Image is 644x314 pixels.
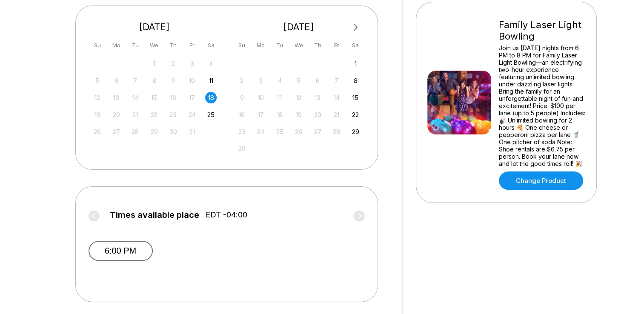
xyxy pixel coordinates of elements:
div: Not available Friday, October 3rd, 2025 [186,58,198,69]
div: Not available Monday, November 24th, 2025 [255,126,266,137]
button: 6:00 PM [89,241,153,261]
div: Sa [205,40,217,51]
div: Not available Wednesday, November 5th, 2025 [293,75,304,86]
div: Not available Wednesday, November 19th, 2025 [293,109,304,120]
div: Not available Monday, October 27th, 2025 [111,126,122,137]
div: Mo [255,40,266,51]
div: Not available Thursday, November 13th, 2025 [312,92,323,103]
div: Not available Thursday, November 6th, 2025 [312,75,323,86]
div: Mo [111,40,122,51]
div: Not available Tuesday, November 4th, 2025 [274,75,286,86]
div: Not available Sunday, October 19th, 2025 [92,109,103,120]
div: Not available Wednesday, October 8th, 2025 [149,75,160,86]
div: Not available Sunday, October 5th, 2025 [92,75,103,86]
div: Not available Friday, October 17th, 2025 [186,92,198,103]
span: Times available place [110,210,199,220]
div: We [293,40,304,51]
div: Not available Tuesday, October 7th, 2025 [129,75,141,86]
div: Not available Sunday, November 9th, 2025 [236,92,248,103]
div: Not available Thursday, October 2nd, 2025 [167,58,179,69]
div: Not available Friday, October 31st, 2025 [186,126,198,137]
div: Not available Thursday, October 23rd, 2025 [167,109,179,120]
div: Th [167,40,179,51]
div: We [149,40,160,51]
div: Not available Wednesday, October 29th, 2025 [149,126,160,137]
div: Not available Sunday, November 16th, 2025 [236,109,248,120]
div: Tu [274,40,286,51]
div: [DATE] [89,21,220,33]
div: Not available Sunday, November 23rd, 2025 [236,126,248,137]
div: Not available Wednesday, October 15th, 2025 [149,92,160,103]
div: Fr [186,40,198,51]
div: Th [312,40,323,51]
div: [DATE] [233,21,365,33]
div: Not available Friday, November 7th, 2025 [331,75,342,86]
div: Su [236,40,248,51]
div: Tu [129,40,141,51]
a: Change Product [499,171,583,190]
div: Not available Tuesday, November 11th, 2025 [274,92,286,103]
div: Choose Saturday, October 11th, 2025 [205,75,217,86]
img: Family Laser Light Bowling [427,71,491,134]
div: Not available Thursday, October 9th, 2025 [167,75,179,86]
div: Join us [DATE] nights from 6 PM to 8 PM for Family Laser Light Bowling—an electrifying two-hour e... [499,44,585,167]
div: Not available Sunday, October 26th, 2025 [92,126,103,137]
div: Choose Saturday, November 29th, 2025 [350,126,361,137]
div: Not available Monday, November 17th, 2025 [255,109,266,120]
div: Choose Saturday, November 15th, 2025 [350,92,361,103]
div: month 2025-11 [235,57,363,154]
div: Not available Friday, November 14th, 2025 [331,92,342,103]
div: Not available Wednesday, November 26th, 2025 [293,126,304,137]
div: Not available Sunday, November 30th, 2025 [236,143,248,154]
div: Not available Monday, October 13th, 2025 [111,92,122,103]
div: Choose Saturday, November 8th, 2025 [350,75,361,86]
div: Sa [350,40,361,51]
div: Not available Monday, November 10th, 2025 [255,92,266,103]
div: Choose Saturday, November 1st, 2025 [350,58,361,69]
div: Not available Wednesday, October 22nd, 2025 [149,109,160,120]
div: Not available Saturday, October 4th, 2025 [205,58,217,69]
div: Not available Sunday, November 2nd, 2025 [236,75,248,86]
span: EDT -04:00 [206,210,247,220]
div: Fr [331,40,342,51]
div: Not available Wednesday, November 12th, 2025 [293,92,304,103]
div: Not available Friday, November 21st, 2025 [331,109,342,120]
div: Not available Monday, October 6th, 2025 [111,75,122,86]
div: Not available Tuesday, October 14th, 2025 [129,92,141,103]
div: Choose Saturday, October 18th, 2025 [205,92,217,103]
div: Not available Friday, November 28th, 2025 [331,126,342,137]
div: Not available Sunday, October 12th, 2025 [92,92,103,103]
div: Not available Friday, October 24th, 2025 [186,109,198,120]
div: Choose Saturday, October 25th, 2025 [205,109,217,120]
button: Next Month [349,21,363,34]
div: Not available Thursday, November 27th, 2025 [312,126,323,137]
div: Not available Wednesday, October 1st, 2025 [149,58,160,69]
div: month 2025-10 [91,57,218,137]
div: Family Laser Light Bowling [499,19,585,42]
div: Su [92,40,103,51]
div: Not available Tuesday, November 25th, 2025 [274,126,286,137]
div: Not available Thursday, October 16th, 2025 [167,92,179,103]
div: Not available Monday, November 3rd, 2025 [255,75,266,86]
div: Not available Monday, October 20th, 2025 [111,109,122,120]
div: Not available Tuesday, November 18th, 2025 [274,109,286,120]
div: Not available Thursday, October 30th, 2025 [167,126,179,137]
div: Not available Friday, October 10th, 2025 [186,75,198,86]
div: Not available Tuesday, October 21st, 2025 [129,109,141,120]
div: Not available Thursday, November 20th, 2025 [312,109,323,120]
div: Not available Tuesday, October 28th, 2025 [129,126,141,137]
div: Choose Saturday, November 22nd, 2025 [350,109,361,120]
